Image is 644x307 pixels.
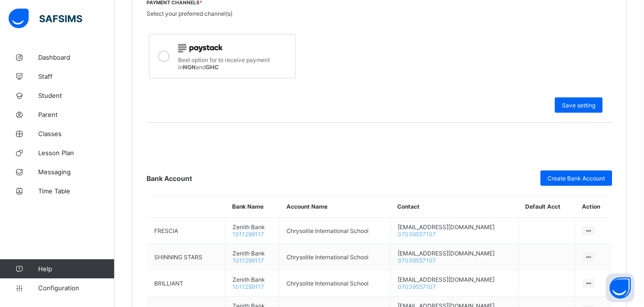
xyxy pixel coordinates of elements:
[225,244,279,270] td: Zenith Bank
[575,196,612,218] th: Action
[518,196,575,218] th: Default Acct
[232,257,264,264] span: 1011299117
[206,64,219,71] b: GHC
[38,130,115,138] span: Classes
[9,9,82,29] img: safsims
[562,102,595,109] span: Save setting
[232,231,264,238] span: 1011299117
[279,244,390,270] td: Chrysolite International School
[38,149,115,157] span: Lesson Plan
[147,218,225,244] td: FRESCIA
[390,244,518,270] td: [EMAIL_ADDRESS][DOMAIN_NAME]
[398,231,436,238] span: 07039557107
[147,10,232,17] span: Select your preferred channel(s)
[38,284,114,292] span: Configuration
[178,44,222,53] img: paystack.0b99254114f7d5403c0525f3550acd03.svg
[38,53,115,61] span: Dashboard
[398,283,436,290] span: 07039557107
[147,244,225,270] td: SHINNING STARS
[225,218,279,244] td: Zenith Bank
[38,111,115,118] span: Parent
[390,196,518,218] th: Contact
[147,174,192,182] span: Bank Account
[147,270,225,296] td: BRILLIANT
[178,56,270,71] span: Best option for to receive payment in and
[38,265,114,273] span: Help
[606,274,634,302] button: Open asap
[279,270,390,296] td: Chrysolite International School
[548,175,605,182] span: Create Bank Account
[183,64,196,71] b: NGN
[279,196,390,218] th: Account Name
[38,187,115,195] span: Time Table
[390,270,518,296] td: [EMAIL_ADDRESS][DOMAIN_NAME]
[38,92,115,99] span: Student
[232,283,264,290] span: 1011299117
[38,168,115,176] span: Messaging
[38,73,115,80] span: Staff
[390,218,518,244] td: [EMAIL_ADDRESS][DOMAIN_NAME]
[225,196,279,218] th: Bank Name
[279,218,390,244] td: Chrysolite International School
[398,257,436,264] span: 07039557107
[225,270,279,296] td: Zenith Bank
